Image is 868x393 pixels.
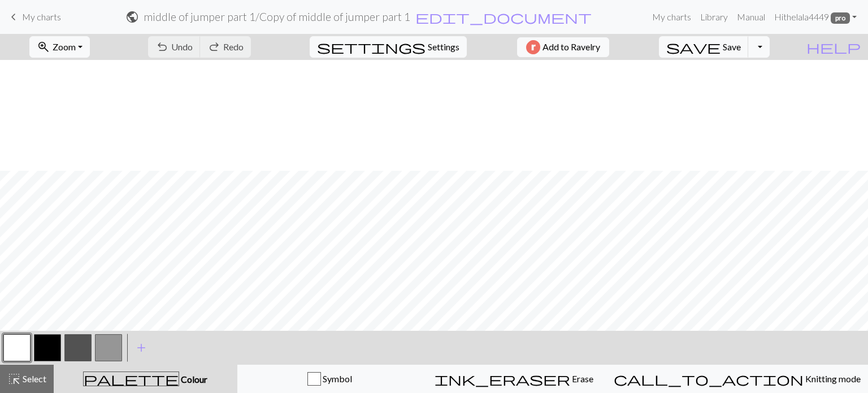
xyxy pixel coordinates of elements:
span: palette [84,371,179,387]
span: save [666,39,721,55]
a: Hithelala4449 pro [770,6,861,28]
button: SettingsSettings [310,36,467,58]
span: Zoom [53,41,76,52]
span: Colour [179,374,207,385]
a: Library [696,6,732,28]
span: public [125,9,139,25]
span: pro [831,12,850,24]
span: Save [723,41,741,52]
i: Settings [317,40,426,54]
img: Ravelry [526,40,540,54]
span: Knitting mode [804,373,861,384]
span: highlight_alt [7,371,21,387]
span: Erase [570,373,593,384]
a: My charts [7,7,61,27]
a: My charts [648,6,696,28]
button: Colour [54,365,237,393]
span: My charts [22,11,61,22]
span: ink_eraser [435,371,570,387]
button: Zoom [29,36,90,58]
button: Symbol [237,365,422,393]
a: Manual [732,6,770,28]
span: Add to Ravelry [542,40,600,54]
span: Symbol [321,373,352,384]
span: Settings [428,40,459,54]
button: Erase [422,365,606,393]
span: help [806,39,861,55]
h2: middle of jumper part 1 / Copy of middle of jumper part 1 [144,10,410,23]
button: Add to Ravelry [517,37,609,57]
span: Select [21,373,46,384]
span: settings [317,39,426,55]
span: edit_document [415,9,592,25]
span: add [134,340,148,356]
button: Save [659,36,749,58]
span: zoom_in [37,39,50,55]
span: call_to_action [614,371,804,387]
button: Knitting mode [606,365,868,393]
span: keyboard_arrow_left [7,9,20,25]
